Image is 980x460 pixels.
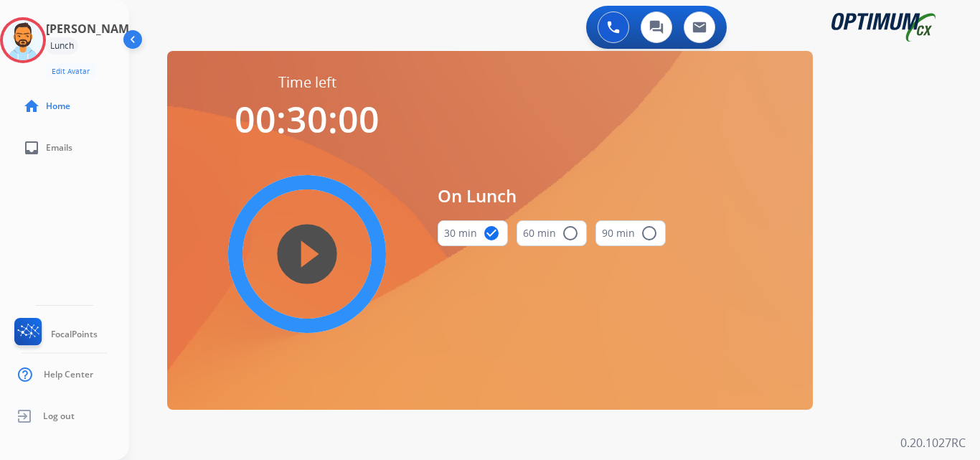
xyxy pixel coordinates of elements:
[438,183,666,209] span: On Lunch
[483,225,500,242] mat-icon: check_circle
[23,98,40,115] mat-icon: home
[298,245,316,263] mat-icon: play_circle_filled
[44,369,93,380] span: Help Center
[23,139,40,156] mat-icon: inbox
[517,220,587,246] button: 60 min
[438,220,508,246] button: 30 min
[278,72,336,93] span: Time left
[3,20,43,60] img: avatar
[46,63,95,80] button: Edit Avatar
[11,318,98,351] a: FocalPoints
[46,142,72,154] span: Emails
[900,434,966,451] p: 0.20.1027RC
[46,100,70,112] span: Home
[595,220,666,246] button: 90 min
[235,95,380,144] span: 00:30:00
[562,225,579,242] mat-icon: radio_button_unchecked
[641,225,658,242] mat-icon: radio_button_unchecked
[51,329,98,340] span: FocalPoints
[46,20,139,37] h3: [PERSON_NAME]
[46,37,78,55] div: Lunch
[43,410,75,422] span: Log out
